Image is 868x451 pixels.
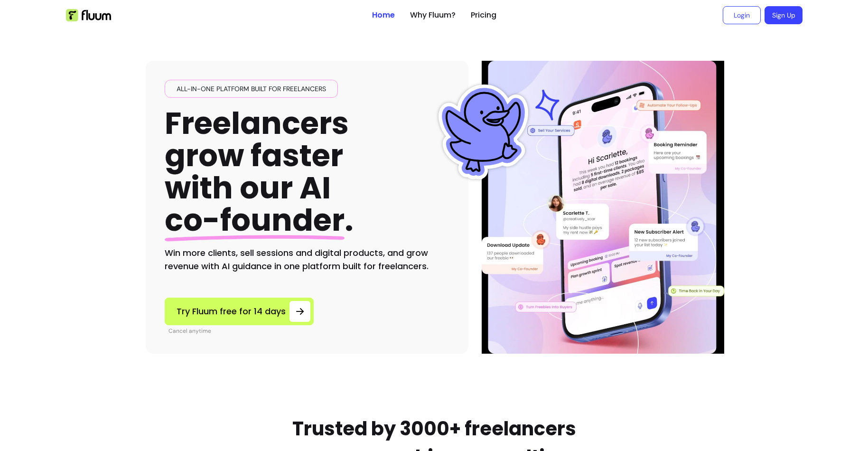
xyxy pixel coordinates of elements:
a: Pricing [471,9,496,21]
span: All-in-one platform built for freelancers [173,84,330,94]
span: Try Fluum free for 14 days [177,305,286,318]
img: Fluum Duck sticker [436,85,531,179]
span: co-founder [165,199,345,241]
a: Why Fluum? [410,9,456,21]
img: Fluum Logo [66,9,111,21]
a: Home [372,9,395,21]
a: Login [723,6,761,24]
h2: Win more clients, sell sessions and digital products, and grow revenue with AI guidance in one pl... [165,246,449,273]
img: Illustration of Fluum AI Co-Founder on a smartphone, showing solo business performance insights s... [484,61,723,354]
h1: Freelancers grow faster with our AI . [165,107,354,237]
a: Sign Up [765,6,803,24]
a: Try Fluum free for 14 days [165,298,314,325]
p: Cancel anytime [168,327,314,335]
